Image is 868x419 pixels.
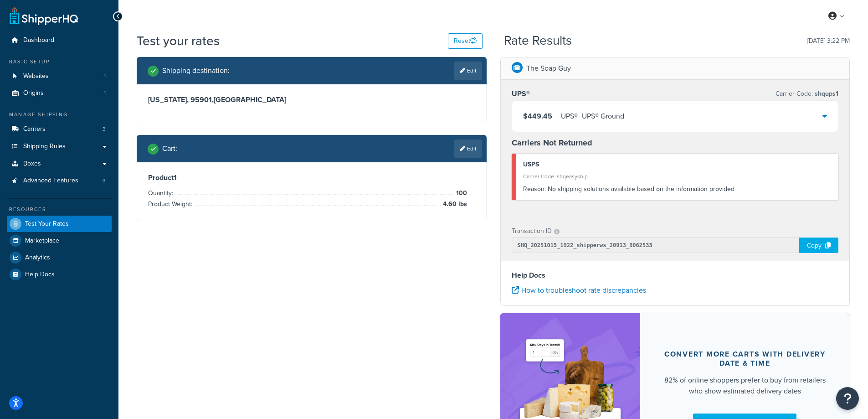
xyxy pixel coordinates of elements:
h2: Shipping destination : [162,67,230,75]
div: Resources [7,206,112,213]
h3: UPS® [512,89,530,98]
h3: Product 1 [148,173,475,182]
h4: Help Docs [512,270,839,281]
div: USPS [523,158,832,171]
div: Manage Shipping [7,111,112,119]
div: Convert more carts with delivery date & time [662,350,828,368]
span: Carriers [23,125,46,133]
span: Analytics [25,254,50,262]
div: 82% of online shoppers prefer to buy from retailers who show estimated delivery dates [662,375,828,397]
div: UPS® - UPS® Ground [561,110,624,123]
a: Analytics [7,249,112,266]
li: Advanced Features [7,172,112,189]
a: Advanced Features3 [7,172,112,189]
span: Websites [23,72,49,80]
a: Test Your Rates [7,216,112,232]
a: Shipping Rules [7,138,112,155]
span: 1 [104,72,106,80]
h2: Cart : [162,145,177,153]
li: Websites [7,68,112,85]
span: Product Weight: [148,199,195,209]
a: Marketplace [7,233,112,249]
span: 3 [103,177,106,185]
span: 100 [454,188,467,199]
span: Boxes [23,160,41,168]
div: Carrier Code: shqeasyship [523,170,832,183]
span: Shipping Rules [23,143,66,150]
span: Dashboard [23,36,54,44]
span: Origins [23,89,44,97]
p: Transaction ID [512,225,552,238]
a: Websites1 [7,68,112,85]
a: Boxes [7,155,112,172]
li: Carriers [7,121,112,138]
span: Quantity: [148,188,175,198]
h1: Test your rates [137,32,220,50]
a: Origins1 [7,85,112,102]
span: Reason: [523,184,546,194]
span: Help Docs [25,271,55,279]
a: Edit [454,140,482,158]
div: No shipping solutions available based on the information provided [523,183,832,196]
p: Carrier Code: [776,88,838,100]
button: Reset [448,33,483,49]
p: [DATE] 3:22 PM [807,35,850,47]
span: Advanced Features [23,177,78,185]
div: Copy [799,238,838,253]
h3: [US_STATE], 95901 , [GEOGRAPHIC_DATA] [148,95,475,104]
button: Open Resource Center [836,387,859,410]
a: Carriers3 [7,121,112,138]
strong: Carriers Not Returned [512,137,592,149]
a: Help Docs [7,266,112,283]
h2: Rate Results [504,34,572,48]
a: How to troubleshoot rate discrepancies [512,285,646,295]
a: Edit [454,62,482,80]
span: $449.45 [523,111,552,121]
span: 4.60 lbs [441,199,467,210]
span: Test Your Rates [25,220,69,228]
span: 1 [104,89,106,97]
li: Origins [7,85,112,102]
p: The Soap Guy [526,62,571,75]
div: Basic Setup [7,58,112,66]
span: shqups1 [813,89,838,98]
span: 3 [103,125,106,133]
a: Dashboard [7,32,112,49]
span: Marketplace [25,237,59,245]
